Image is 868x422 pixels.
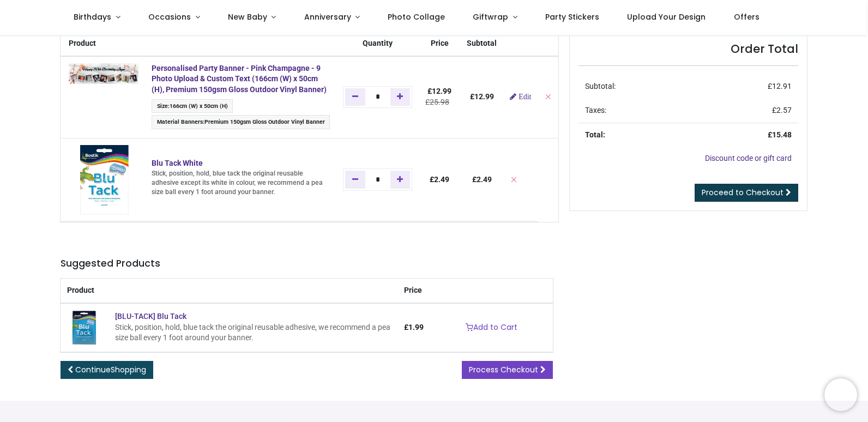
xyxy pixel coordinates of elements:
b: £ [472,175,492,184]
span: Occasions [148,11,191,22]
strong: £ [768,130,792,139]
span: : [152,115,330,129]
span: £ [404,323,424,331]
img: [BLU-TACK] Blu Tack [67,310,102,345]
span: Shopping [111,364,146,375]
span: 12.99 [432,87,451,95]
span: 15.48 [772,130,792,139]
a: Add one [390,171,411,188]
span: £ [427,87,451,95]
a: Add one [390,88,411,106]
span: 1.99 [408,323,424,331]
span: Photo Collage [388,11,445,22]
span: £ [430,175,449,184]
span: Material Banners [157,118,203,125]
a: Edit [510,93,531,100]
a: Process Checkout [462,361,553,379]
a: [BLU-TACK] Blu Tack [67,322,102,331]
span: : [152,99,233,113]
span: £ [768,82,792,91]
iframe: Brevo live chat [824,378,857,411]
del: £ [425,98,449,106]
h4: Order Total [578,41,798,57]
a: Blu Tack White [152,159,203,167]
span: Edit [519,93,531,100]
span: Quantity [363,39,393,47]
a: Proceed to Checkout [695,184,798,202]
span: Stick, position, hold, blue tack the original reusable adhesive except its white in colour, we re... [152,170,323,196]
span: Size [157,103,168,110]
a: ContinueShopping [61,361,153,379]
td: Taxes: [578,99,697,123]
div: Stick, position, hold, blue tack the original reusable adhesive, we recommend a pea size ball eve... [115,322,390,343]
span: Premium 150gsm Gloss Outdoor Vinyl Banner [204,118,325,125]
span: Upload Your Design [627,11,706,22]
span: Continue [75,364,146,375]
a: [BLU-TACK] Blu Tack [115,312,186,321]
span: 12.99 [474,92,494,101]
th: Price [419,32,460,56]
span: New Baby [228,11,267,22]
th: Price [397,279,430,303]
a: Personalised Party Banner - Pink Champagne - 9 Photo Upload & Custom Text (166cm (W) x 50cm (H), ... [152,64,327,94]
span: Giftwrap [473,11,508,22]
span: 166cm (W) x 50cm (H) [170,103,228,110]
span: Party Stickers [545,11,599,22]
th: Product [61,32,145,56]
th: Subtotal [460,32,503,56]
strong: Total: [585,130,605,139]
a: Remove from cart [544,92,552,101]
span: Process Checkout [469,364,538,375]
a: Remove one [345,88,365,106]
span: Offers [734,11,759,22]
td: Subtotal: [578,75,697,99]
span: Birthdays [74,11,111,22]
span: 25.98 [430,98,449,106]
span: Anniversary [304,11,351,22]
h5: Suggested Products [61,257,553,270]
span: 2.57 [776,106,792,114]
span: Proceed to Checkout [702,187,783,198]
span: £ [772,106,792,114]
a: Remove from cart [510,175,517,184]
a: Remove one [345,171,365,188]
b: £ [470,92,494,101]
span: 2.49 [434,175,449,184]
img: wtT62cAAAAGSURBVAMA9vrsQV4sGfUAAAAASUVORK5CYII= [69,63,138,85]
a: Discount code or gift card [705,154,792,162]
span: 12.91 [772,82,792,91]
span: 2.49 [477,175,492,184]
a: Add to Cart [459,318,525,337]
th: Product [61,279,397,303]
img: [BLU-TACK-WHITE] Blu Tack White [69,145,138,215]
